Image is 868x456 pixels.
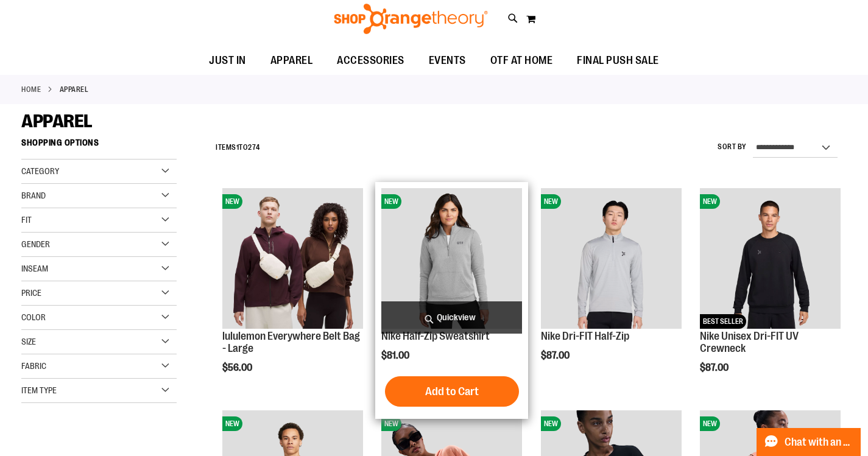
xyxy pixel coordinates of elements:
[541,350,571,361] span: $87.00
[429,47,466,74] span: EVENTS
[541,416,561,431] span: NEW
[332,4,490,34] img: Shop Orangetheory
[21,191,46,200] span: Brand
[222,188,363,331] a: lululemon Everywhere Belt Bag - LargeNEW
[700,188,841,331] a: Nike Unisex Dri-FIT UV CrewneckNEWBEST SELLER
[381,350,411,361] span: $81.00
[700,330,799,354] a: Nike Unisex Dri-FIT UV Crewneck
[381,301,522,334] a: Quickview
[694,182,847,404] div: product
[381,188,522,331] a: Nike Half-Zip SweatshirtNEW
[21,337,36,346] span: Size
[381,330,490,342] a: Nike Half-Zip Sweatshirt
[381,416,401,431] span: NEW
[21,111,93,132] span: APPAREL
[21,239,50,249] span: Gender
[216,182,369,404] div: product
[222,416,242,431] span: NEW
[248,143,260,152] span: 274
[535,182,688,392] div: product
[700,416,720,431] span: NEW
[785,437,853,448] span: Chat with an Expert
[222,194,242,209] span: NEW
[21,288,41,298] span: Price
[757,428,861,456] button: Chat with an Expert
[700,314,746,329] span: BEST SELLER
[490,47,553,74] span: OTF AT HOME
[222,362,254,373] span: $56.00
[425,385,479,398] span: Add to Cart
[21,132,177,160] strong: Shopping Options
[700,194,720,209] span: NEW
[541,330,629,342] a: Nike Dri-FIT Half-Zip
[21,84,41,95] a: Home
[60,84,89,95] strong: APPAREL
[21,264,48,273] span: Inseam
[209,47,246,74] span: JUST IN
[700,362,730,373] span: $87.00
[381,194,401,209] span: NEW
[222,330,360,354] a: lululemon Everywhere Belt Bag - Large
[270,47,313,74] span: APPAREL
[375,182,528,419] div: product
[381,188,522,329] img: Nike Half-Zip Sweatshirt
[21,361,46,371] span: Fabric
[236,143,239,152] span: 1
[21,215,32,225] span: Fit
[21,166,59,176] span: Category
[216,138,260,157] h2: Items to
[385,376,519,407] button: Add to Cart
[21,385,57,395] span: Item Type
[337,47,404,74] span: ACCESSORIES
[541,194,561,209] span: NEW
[541,188,682,329] img: Nike Dri-FIT Half-Zip
[541,188,682,331] a: Nike Dri-FIT Half-ZipNEW
[21,312,46,322] span: Color
[222,188,363,329] img: lululemon Everywhere Belt Bag - Large
[700,188,841,329] img: Nike Unisex Dri-FIT UV Crewneck
[718,142,747,152] label: Sort By
[577,47,659,74] span: FINAL PUSH SALE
